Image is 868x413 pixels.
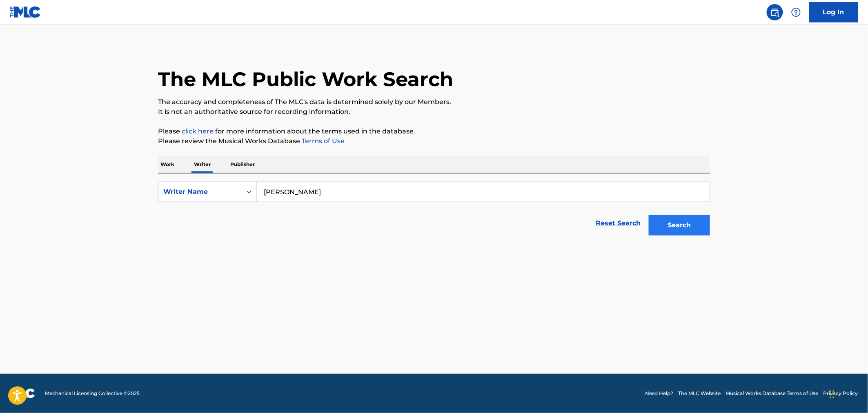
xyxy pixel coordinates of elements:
span: Mechanical Licensing Collective © 2025 [45,390,140,397]
a: click here [182,127,214,135]
a: Public Search [767,4,783,20]
img: MLC Logo [10,6,41,18]
img: search [770,7,780,17]
button: Search [649,215,710,235]
a: Log In [809,2,858,22]
form: Search Form [158,182,710,240]
p: Publisher [228,156,257,173]
a: Musical Works Database Terms of Use [726,390,819,397]
h1: The MLC Public Work Search [158,67,453,91]
div: Help [788,4,804,20]
a: Reset Search [592,214,645,232]
a: Need Help? [645,390,674,397]
img: logo [10,389,35,398]
p: Please review the Musical Works Database [158,136,710,146]
p: The accuracy and completeness of The MLC's data is determined solely by our Members. [158,97,710,107]
a: Terms of Use [300,137,345,145]
img: help [791,7,801,17]
a: Privacy Policy [823,390,858,397]
p: Writer [191,156,213,173]
p: Please for more information about the terms used in the database. [158,127,710,136]
a: The MLC Website [679,390,721,397]
p: It is not an authoritative source for recording information. [158,107,710,117]
div: Writer Name [163,187,237,197]
p: Work [158,156,177,173]
div: Drag [830,382,835,406]
iframe: Chat Widget [827,374,868,413]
